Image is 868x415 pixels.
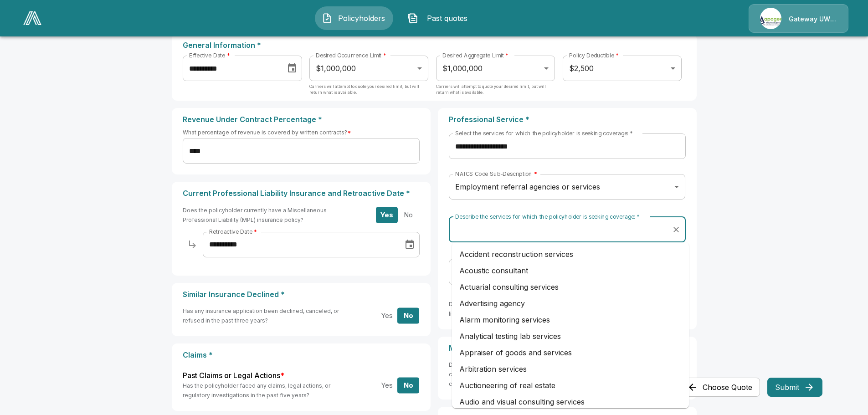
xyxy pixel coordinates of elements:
li: Appraiser of goods and services [452,344,689,361]
label: Retroactive Date [209,228,257,236]
label: Desired Aggregate Limit [442,51,508,59]
button: Policyholders IconPolicyholders [315,6,393,30]
label: Policy Deductible [569,51,619,59]
button: Yes [376,377,398,393]
p: Professional Service * [449,115,686,124]
div: $1,000,000 [309,56,428,81]
label: Select the services for which the policyholder is seeking coverage: [455,129,632,137]
li: Alarm monitoring services [452,312,689,328]
button: No [397,308,419,324]
li: Audio and visual consulting services [452,394,689,410]
p: Carriers will attempt to quote your desired limit, but will return what is available. [436,83,555,102]
button: Choose Quote [679,378,760,397]
button: Past quotes IconPast quotes [401,6,479,30]
p: Carriers will attempt to quote your desired limit, but will return what is available. [309,83,428,102]
p: Revenue Under Contract Percentage * [183,115,420,124]
h6: Does the policyholder offer any services beyond those listed in this application? [449,299,607,318]
li: Arbitration services [452,361,689,377]
p: Claims * [183,351,420,359]
button: No [397,207,419,223]
div: $1,000,000 [436,56,555,81]
h6: Has the policyholder faced any claims, legal actions, or regulatory investigations in the past fi... [183,381,341,400]
li: Analytical testing lab services [452,328,689,344]
li: Accident reconstruction services [452,246,689,262]
button: Submit [767,378,822,397]
p: Similar Insurance Declined * [183,290,420,299]
button: No [397,377,419,393]
span: Policyholders [336,13,386,24]
h6: Does the policyholder manufacture, fabricate, assemble, construct, erect, or install any products... [449,360,607,389]
label: Effective Date [189,51,230,59]
p: General Information * [183,41,686,50]
img: AA Logo [23,11,41,25]
button: Clear [670,223,683,236]
li: Actuarial consulting services [452,279,689,295]
li: Acoustic consultant [452,262,689,279]
li: Advertising agency [452,295,689,312]
img: Policyholders Icon [322,13,333,24]
span: Past quotes [422,13,472,24]
button: Yes [376,207,398,223]
button: Yes [376,308,398,324]
button: Choose date, selected date is Sep 16, 2025 [283,59,301,77]
h6: What percentage of revenue is covered by written contracts? [183,128,420,137]
h6: Has any insurance application been declined, canceled, or refused in the past three years? [183,306,341,325]
h6: Does the policyholder currently have a Miscellaneous Professional Liability (MPL) insurance policy? [183,205,341,225]
label: Past Claims or Legal Actions [183,370,284,381]
p: Current Professional Liability Insurance and Retroactive Date * [183,189,420,198]
label: Desired Occurrence Limit [316,51,386,59]
label: Describe the services for which the policyholder is seeking coverage: [455,213,639,220]
div: $2,500 [563,56,681,81]
li: Auctioneering of real estate [452,377,689,394]
p: Manufacture of Services * [449,344,686,353]
label: NAICS Code Sub-Description [455,170,537,178]
img: Past quotes Icon [407,13,418,24]
div: Employment referral agencies or services [449,174,685,200]
button: Choose date, selected date is Sep 16, 2022 [401,236,419,254]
